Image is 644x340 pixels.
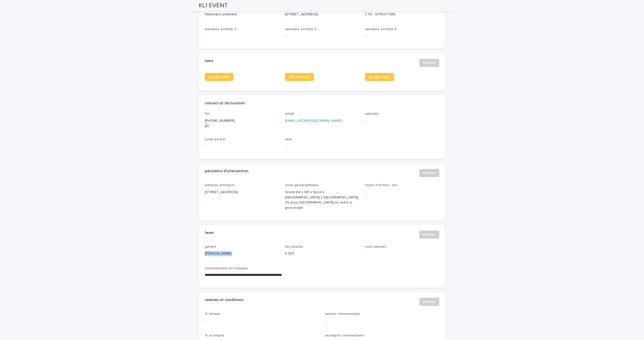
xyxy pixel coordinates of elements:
[365,73,394,81] a: google maps
[205,138,225,141] span: code postal
[365,183,397,187] span: rayon d'action - km
[285,190,359,210] p: Grand Est x IDF x Nord x [GEOGRAPHIC_DATA] x [GEOGRAPHIC_DATA]. Ok pour [GEOGRAPHIC_DATA] ou autr...
[205,33,279,39] p: -
[419,59,439,67] button: modifier
[285,27,316,31] span: domaine activité 3
[325,312,360,316] span: remise commentaire
[285,73,314,81] a: site internet
[205,318,319,323] p: -
[205,298,244,302] h2: remises et conditions
[205,12,279,17] p: Partenaire potentiel
[285,112,294,115] span: email
[423,60,436,65] span: modifier
[365,190,439,195] p: -
[205,73,233,81] a: google drive
[365,33,439,39] p: -
[325,318,439,323] p: -
[365,245,386,248] span: nom salariés
[423,232,436,237] span: modifier
[369,75,390,79] span: google maps
[205,123,279,127] img: actions-icon.png
[205,119,235,122] onoff-telecom-ce-phone-number-wrapper: [PHONE_NUMBER]
[325,334,364,337] span: acompte commentaire
[419,169,439,177] button: modifier
[365,251,439,256] p: -
[365,112,379,115] span: adresse
[205,112,210,115] span: tel
[285,251,359,256] p: 5 CDI
[205,251,279,256] p: [PERSON_NAME]
[289,75,310,79] span: site internet
[285,33,359,39] p: -
[205,231,214,235] h2: team
[205,27,236,31] span: domaine activité 2
[205,59,213,63] h2: liens
[285,245,303,248] span: nb salariés
[419,231,439,239] button: modifier
[205,334,224,337] span: % acompte
[285,183,318,187] span: zone géographique
[423,299,436,304] span: modifier
[205,169,249,174] h2: périmètre d'intervention
[205,245,216,248] span: gérant
[285,138,292,141] span: ville
[205,144,279,149] p: -
[419,298,439,306] button: modifier
[285,144,359,149] p: -
[365,12,439,17] p: CTS - STRUCTURE
[285,119,342,122] a: [EMAIL_ADDRESS][DOMAIN_NAME]
[423,171,436,176] span: modifier
[285,12,359,17] p: [STREET_ADDRESS]
[205,312,220,316] span: % remise
[205,101,245,106] h2: contact et facturation
[209,75,229,79] span: google drive
[205,267,248,270] span: commentaire sur l'équipe
[205,190,279,195] p: [STREET_ADDRESS]
[365,27,397,31] span: domaine activité 4
[365,118,439,123] p: -
[199,2,228,9] h2: KL1 EVENT
[205,183,235,187] span: adresse entrepot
